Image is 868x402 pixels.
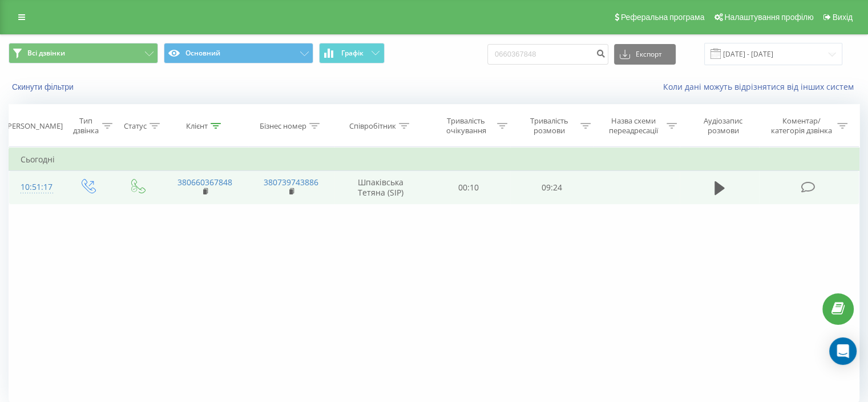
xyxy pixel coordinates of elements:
div: Аудіозапис розмови [690,116,757,136]
div: Статус [124,121,147,131]
span: Реферальна програма [621,13,705,22]
button: Всі дзвінки [9,43,158,63]
div: Назва схеми переадресації [604,116,664,136]
div: Бізнес номер [260,121,306,131]
td: 00:10 [427,171,510,204]
div: Тип дзвінка [72,116,99,136]
div: Співробітник [349,121,396,131]
td: Сьогодні [9,148,859,171]
div: 10:51:17 [21,176,51,198]
div: Open Intercom Messenger [829,337,857,365]
td: Шпаківська Тетяна (SIP) [334,171,427,204]
span: Графік [341,49,364,57]
a: 380660367848 [177,177,232,188]
span: Всі дзвінки [27,49,65,58]
td: 09:24 [510,171,593,204]
div: Коментар/категорія дзвінка [768,116,834,136]
div: Тривалість очікування [438,116,495,136]
div: Клієнт [186,121,208,131]
button: Основний [164,43,313,63]
div: [PERSON_NAME] [5,121,63,131]
div: Тривалість розмови [520,116,578,136]
a: 380739743886 [264,177,318,188]
span: Налаштування профілю [724,13,813,22]
button: Графік [319,43,385,63]
a: Коли дані можуть відрізнятися вiд інших систем [663,81,859,92]
span: Вихід [833,13,853,22]
button: Експорт [614,44,676,65]
button: Скинути фільтри [9,82,79,92]
input: Пошук за номером [487,44,608,65]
